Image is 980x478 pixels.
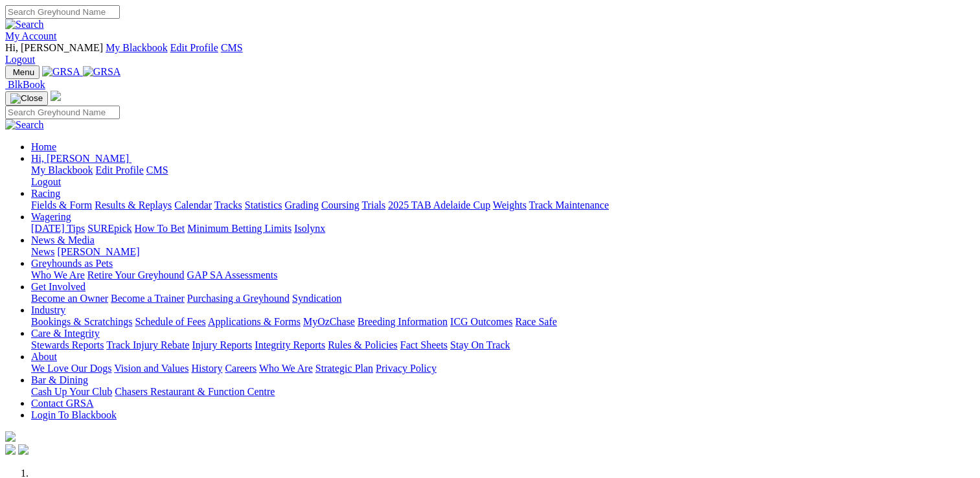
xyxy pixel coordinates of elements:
[245,199,282,211] a: Statistics
[135,316,205,327] a: Schedule of Fees
[31,188,60,199] a: Racing
[51,91,61,101] img: logo-grsa-white.png
[135,223,185,234] a: How To Bet
[83,66,121,78] img: GRSA
[87,223,131,234] a: SUREpick
[315,363,373,374] a: Strategic Plan
[31,141,56,152] a: Home
[31,374,88,385] a: Bar & Dining
[214,199,242,211] a: Tracks
[376,363,437,374] a: Privacy Policy
[31,269,975,281] div: Greyhounds as Pets
[31,223,85,234] a: [DATE] Tips
[5,19,44,30] img: Search
[10,93,43,104] img: Close
[31,304,65,315] a: Industry
[31,363,111,374] a: We Love Our Dogs
[31,386,112,397] a: Cash Up Your Club
[31,409,117,420] a: Login To Blackbook
[5,5,120,19] input: Search
[5,42,975,65] div: My Account
[294,223,325,234] a: Isolynx
[5,431,16,442] img: logo-grsa-white.png
[31,246,54,257] a: News
[5,30,57,41] a: My Account
[5,91,48,106] button: Toggle navigation
[493,199,527,211] a: Weights
[8,79,45,90] span: BlkBook
[31,246,975,258] div: News & Media
[388,199,490,211] a: 2025 TAB Adelaide Cup
[170,42,218,53] a: Edit Profile
[114,363,188,374] a: Vision and Values
[106,339,189,350] a: Track Injury Rebate
[106,42,168,53] a: My Blackbook
[208,316,301,327] a: Applications & Forms
[321,199,359,211] a: Coursing
[361,199,385,211] a: Trials
[303,316,355,327] a: MyOzChase
[31,386,975,398] div: Bar & Dining
[31,153,131,164] a: Hi, [PERSON_NAME]
[31,234,95,245] a: News & Media
[111,293,185,304] a: Become a Trainer
[5,65,40,79] button: Toggle navigation
[31,293,108,304] a: Become an Owner
[95,199,172,211] a: Results & Replays
[358,316,448,327] a: Breeding Information
[187,293,290,304] a: Purchasing a Greyhound
[31,398,93,409] a: Contact GRSA
[221,42,243,53] a: CMS
[5,444,16,455] img: facebook.svg
[31,199,92,211] a: Fields & Form
[5,79,45,90] a: BlkBook
[87,269,185,280] a: Retire Your Greyhound
[225,363,256,374] a: Careers
[529,199,609,211] a: Track Maintenance
[31,153,129,164] span: Hi, [PERSON_NAME]
[450,316,512,327] a: ICG Outcomes
[31,176,61,187] a: Logout
[328,339,398,350] a: Rules & Policies
[31,281,85,292] a: Get Involved
[5,42,103,53] span: Hi, [PERSON_NAME]
[31,223,975,234] div: Wagering
[5,54,35,65] a: Logout
[255,339,325,350] a: Integrity Reports
[13,67,34,77] span: Menu
[31,339,975,351] div: Care & Integrity
[5,119,44,131] img: Search
[515,316,556,327] a: Race Safe
[31,316,132,327] a: Bookings & Scratchings
[96,165,144,176] a: Edit Profile
[285,199,319,211] a: Grading
[31,258,113,269] a: Greyhounds as Pets
[400,339,448,350] a: Fact Sheets
[42,66,80,78] img: GRSA
[31,165,975,188] div: Hi, [PERSON_NAME]
[31,211,71,222] a: Wagering
[31,351,57,362] a: About
[31,199,975,211] div: Racing
[31,363,975,374] div: About
[31,316,975,328] div: Industry
[187,269,278,280] a: GAP SA Assessments
[115,386,275,397] a: Chasers Restaurant & Function Centre
[31,165,93,176] a: My Blackbook
[31,328,100,339] a: Care & Integrity
[192,339,252,350] a: Injury Reports
[57,246,139,257] a: [PERSON_NAME]
[187,223,291,234] a: Minimum Betting Limits
[191,363,222,374] a: History
[292,293,341,304] a: Syndication
[31,339,104,350] a: Stewards Reports
[31,293,975,304] div: Get Involved
[174,199,212,211] a: Calendar
[31,269,85,280] a: Who We Are
[5,106,120,119] input: Search
[18,444,28,455] img: twitter.svg
[450,339,510,350] a: Stay On Track
[146,165,168,176] a: CMS
[259,363,313,374] a: Who We Are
